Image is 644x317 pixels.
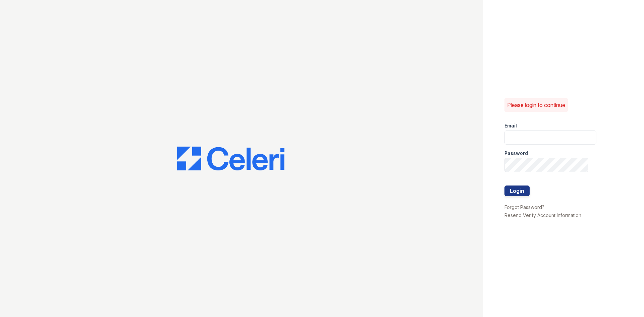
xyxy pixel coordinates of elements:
label: Email [504,122,517,129]
label: Password [504,150,528,157]
a: Forgot Password? [504,204,544,210]
p: Please login to continue [507,101,565,109]
button: Login [504,186,530,196]
img: CE_Logo_Blue-a8612792a0a2168367f1c8372b55b34899dd931a85d93a1a3d3e32e68fde9ad4.png [177,147,284,171]
a: Resend Verify Account Information [504,212,581,218]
